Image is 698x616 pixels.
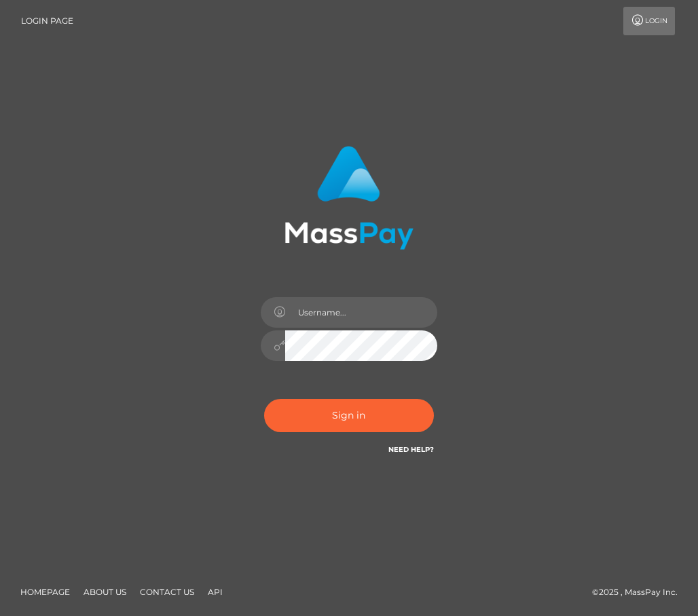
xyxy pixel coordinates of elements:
[21,7,73,35] a: Login Page
[202,581,228,602] a: API
[285,297,437,328] input: Username...
[284,146,414,250] img: MassPay Login
[388,445,434,454] a: Need Help?
[134,581,200,602] a: Contact Us
[592,585,688,600] div: © 2025 , MassPay Inc.
[15,581,75,602] a: Homepage
[78,581,132,602] a: About Us
[623,7,675,35] a: Login
[264,399,434,432] button: Sign in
